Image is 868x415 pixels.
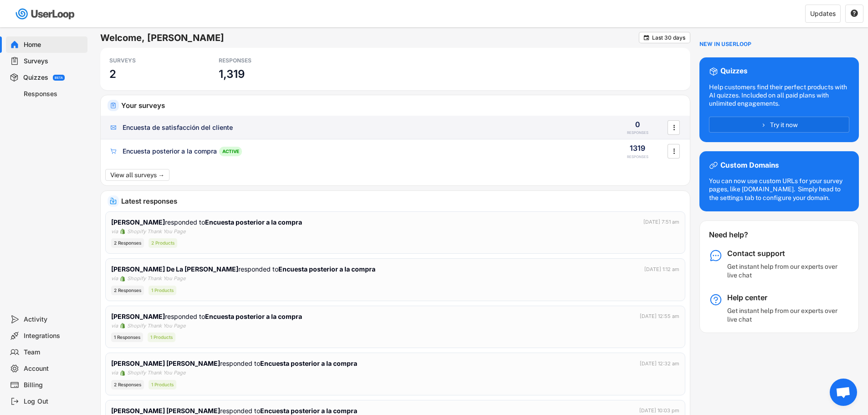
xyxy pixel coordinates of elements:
div: responded to [111,217,304,227]
h3: 1,319 [219,67,244,81]
strong: [PERSON_NAME] [111,218,165,226]
div: RESPONSES [627,130,648,135]
div: Updates [810,10,836,17]
div: via [111,322,118,330]
img: IncomingMajor.svg [110,198,117,205]
button: View all surveys → [105,169,169,181]
div: Integrations [24,332,84,340]
strong: Encuesta posterior a la compra [205,313,302,320]
div: Your surveys [121,102,683,109]
button:  [643,34,650,41]
text:  [851,9,858,17]
div: responded to [111,264,377,274]
div: RESPONSES [627,154,648,159]
div: Latest responses [121,198,683,205]
div: Account [24,364,84,373]
div: SURVEYS [109,57,191,64]
strong: Encuesta posterior a la compra [260,407,357,415]
div: 1319 [630,143,645,153]
div: 2 Responses [111,380,144,389]
div: Billing [24,381,84,389]
div: 2 Responses [111,286,144,295]
div: [DATE] 10:03 pm [639,407,679,415]
img: 1156660_ecommerce_logo_shopify_icon%20%281%29.png [120,370,125,376]
button:  [669,144,678,158]
div: Bate-papo aberto [830,379,857,406]
div: via [111,228,118,236]
div: You can now use custom URLs for your survey pages, like [DOMAIN_NAME]. Simply head to the setting... [709,177,849,202]
div: 1 Products [148,333,175,342]
div: Shopify Thank You Page [127,275,185,282]
div: 2 Products [149,238,177,248]
div: Home [24,41,84,49]
strong: [PERSON_NAME] [111,313,165,320]
div: ACTIVE [219,147,242,156]
div: Shopify Thank You Page [127,228,185,236]
img: userloop-logo-01.svg [14,5,78,23]
div: Need help? [709,230,772,240]
div: via [111,369,118,377]
div: Last 30 days [652,35,685,41]
img: 1156660_ecommerce_logo_shopify_icon%20%281%29.png [120,323,125,328]
div: 1 Responses [111,333,143,342]
span: Try it now [770,122,798,128]
div: Quizzes [23,73,48,82]
div: [DATE] 12:55 am [640,313,679,320]
div: NEW IN USERLOOP [699,41,751,48]
div: Help center [727,293,841,302]
img: 1156660_ecommerce_logo_shopify_icon%20%281%29.png [120,276,125,282]
button: Try it now [709,117,849,133]
div: Encuesta de satisfacción del cliente [123,123,233,132]
div: Shopify Thank You Page [127,322,185,330]
strong: [PERSON_NAME] [PERSON_NAME] [111,359,220,367]
div: Responses [24,90,84,98]
h6: Welcome, [PERSON_NAME] [100,32,639,44]
div: responded to [111,359,359,368]
div: 0 [635,119,640,129]
div: 2 Responses [111,238,144,248]
text:  [673,146,675,156]
text:  [644,34,649,41]
div: Activity [24,315,84,324]
strong: Encuesta posterior a la compra [278,265,375,273]
button:  [850,10,858,18]
img: 1156660_ecommerce_logo_shopify_icon%20%281%29.png [120,229,125,234]
div: RESPONSES [219,57,301,64]
div: 1 Products [149,286,176,295]
div: 1 Products [149,380,176,389]
div: Log Out [24,397,84,406]
strong: Encuesta posterior a la compra [260,359,357,367]
div: Get instant help from our experts over live chat [727,262,841,279]
div: Team [24,348,84,357]
strong: [PERSON_NAME] De La [PERSON_NAME] [111,265,238,273]
div: Help customers find their perfect products with AI quizzes. Included on all paid plans with unlim... [709,83,849,108]
div: Contact support [727,249,841,258]
div: Custom Domains [720,161,779,170]
div: via [111,275,118,282]
div: Get instant help from our experts over live chat [727,307,841,323]
div: [DATE] 7:51 am [643,218,679,226]
strong: [PERSON_NAME] [PERSON_NAME] [111,407,220,415]
text:  [673,123,675,132]
div: [DATE] 12:32 am [640,360,679,368]
div: BETA [55,76,63,79]
div: [DATE] 1:12 am [644,266,679,273]
div: Surveys [24,57,84,66]
button:  [669,121,678,134]
div: Encuesta posterior a la compra [123,147,217,156]
div: Quizzes [720,67,747,76]
div: responded to [111,312,304,321]
strong: Encuesta posterior a la compra [205,218,302,226]
div: Shopify Thank You Page [127,369,185,377]
h3: 2 [109,67,116,81]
